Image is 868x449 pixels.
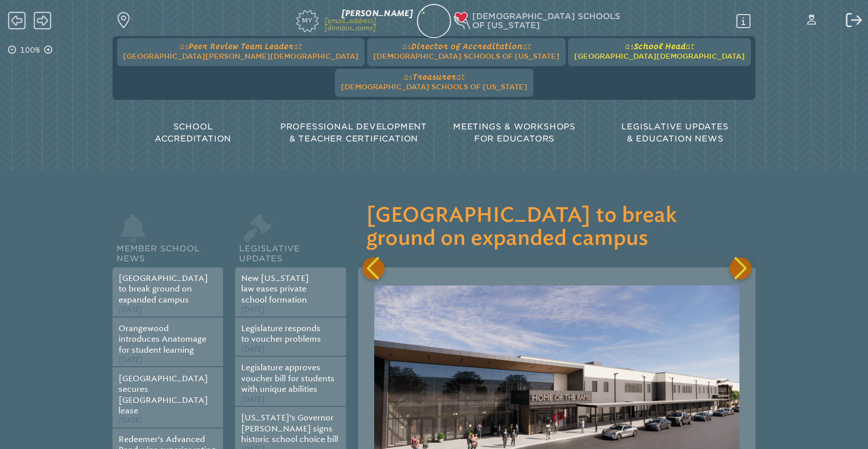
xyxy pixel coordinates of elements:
div: Christian Schools of Florida [455,12,754,31]
span: as [625,42,634,51]
a: [GEOGRAPHIC_DATA] secures [GEOGRAPHIC_DATA] lease [119,374,208,415]
div: Next slide [729,257,751,279]
h3: [GEOGRAPHIC_DATA] to break ground on expanded campus [366,204,747,250]
span: Back [8,11,26,31]
h2: Legislative Updates [235,231,346,267]
span: School Head [634,42,686,51]
span: [DATE] [241,345,265,354]
a: Orangewood introduces Anatomage for student learning [119,324,206,355]
span: Forward [34,11,51,31]
a: New [US_STATE] law eases private school formation [241,273,309,305]
span: [DEMOGRAPHIC_DATA] Schools of [US_STATE] [341,83,527,91]
span: at [522,42,531,51]
span: as [402,42,411,51]
span: [DATE] [241,306,265,314]
span: [DATE] [241,395,265,404]
a: [GEOGRAPHIC_DATA] to break ground on expanded campus [119,273,208,305]
span: [DATE] [119,356,142,364]
span: School Accreditation [155,122,231,143]
span: at [293,42,302,51]
a: [US_STATE]’s Governor [PERSON_NAME] signs historic school choice bill [241,413,338,444]
p: [EMAIL_ADDRESS][DOMAIN_NAME] [324,18,413,31]
p: 100% [18,44,42,56]
a: Legislature approves voucher bill for students with unique abilities [241,363,335,394]
span: at [456,72,465,81]
span: as [403,72,412,81]
h2: Member School News [113,231,223,267]
a: Legislature responds to voucher problems [241,324,321,344]
span: [PERSON_NAME] [342,9,413,18]
span: [DATE] [119,416,142,425]
span: Legislative Updates & Education News [621,122,728,143]
span: as [179,42,188,51]
div: Previous slide [362,257,384,279]
span: Director of Accreditation [411,42,522,51]
span: Treasurer [412,72,456,81]
a: asTreasurerat[DEMOGRAPHIC_DATA] Schools of [US_STATE] [337,69,531,93]
p: Find a school [131,12,163,29]
span: Professional Development & Teacher Certification [280,122,427,143]
span: Meetings & Workshops for Educators [453,122,576,143]
a: [PERSON_NAME][EMAIL_ADDRESS][DOMAIN_NAME] [324,10,413,32]
span: My [296,10,318,24]
a: asPeer Review Team Leaderat[GEOGRAPHIC_DATA][PERSON_NAME][DEMOGRAPHIC_DATA] [119,38,363,62]
span: at [686,42,694,51]
a: asDirector of Accreditationat[DEMOGRAPHIC_DATA] Schools of [US_STATE] [369,38,564,62]
span: Peer Review Team Leader [188,42,293,51]
a: asSchool Headat[GEOGRAPHIC_DATA][DEMOGRAPHIC_DATA] [570,38,749,62]
span: [GEOGRAPHIC_DATA][PERSON_NAME][DEMOGRAPHIC_DATA] [123,52,359,60]
span: [DEMOGRAPHIC_DATA] Schools of [US_STATE] [373,52,560,60]
span: [GEOGRAPHIC_DATA][DEMOGRAPHIC_DATA] [574,52,745,60]
img: e7de8bb8-b992-4648-920f-7711a3c027e9 [412,3,455,45]
a: My [249,8,318,32]
span: [DATE] [119,306,142,314]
